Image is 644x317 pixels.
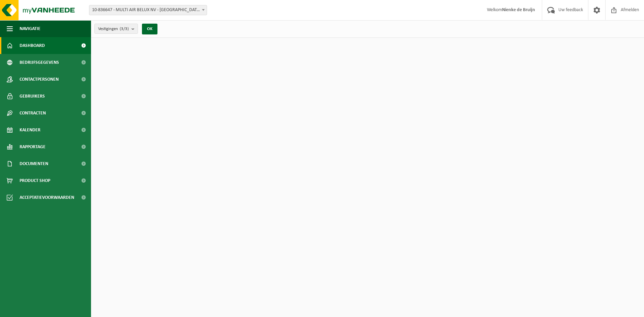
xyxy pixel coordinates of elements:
[20,138,46,155] span: Rapportage
[20,105,46,122] span: Contracten
[20,71,59,88] span: Contactpersonen
[98,24,129,34] span: Vestigingen
[20,54,59,71] span: Bedrijfsgegevens
[20,88,45,105] span: Gebruikers
[20,155,48,172] span: Documenten
[89,5,207,15] span: 10-836647 - MULTI AIR BELUX NV - NAZARETH
[20,37,45,54] span: Dashboard
[142,24,157,34] button: OK
[20,122,40,138] span: Kalender
[89,5,207,15] span: 10-836647 - MULTI AIR BELUX NV - NAZARETH
[20,189,74,206] span: Acceptatievoorwaarden
[94,24,138,34] button: Vestigingen(3/3)
[20,172,50,189] span: Product Shop
[20,20,40,37] span: Navigatie
[120,27,129,31] count: (3/3)
[502,7,535,12] strong: Nienke de Bruijn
